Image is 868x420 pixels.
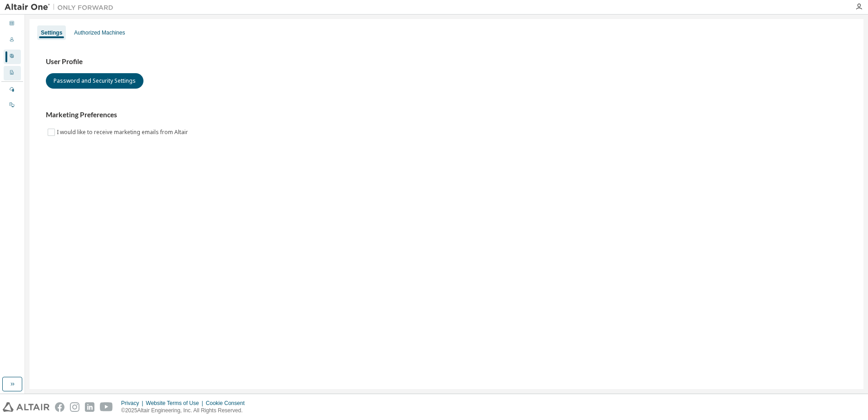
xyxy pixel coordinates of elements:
[121,407,250,415] p: © 2025 Altair Engineering, Inc. All Rights Reserved.
[146,400,206,407] div: Website Terms of Use
[57,127,190,138] label: I would like to receive marketing emails from Altair
[4,50,21,64] div: User Profile
[4,98,21,113] div: On Prem
[46,110,847,120] h3: Marketing Preferences
[206,400,250,407] div: Cookie Consent
[4,33,21,48] div: Users
[41,29,62,36] div: Settings
[100,402,113,412] img: youtube.svg
[121,400,146,407] div: Privacy
[74,29,125,36] div: Authorized Machines
[4,83,21,97] div: Managed
[55,402,64,412] img: facebook.svg
[3,402,49,412] img: altair_logo.svg
[4,66,21,80] div: Company Profile
[46,57,847,66] h3: User Profile
[70,402,79,412] img: instagram.svg
[85,402,94,412] img: linkedin.svg
[4,17,21,31] div: Dashboard
[46,73,143,89] button: Password and Security Settings
[5,3,118,12] img: Altair One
